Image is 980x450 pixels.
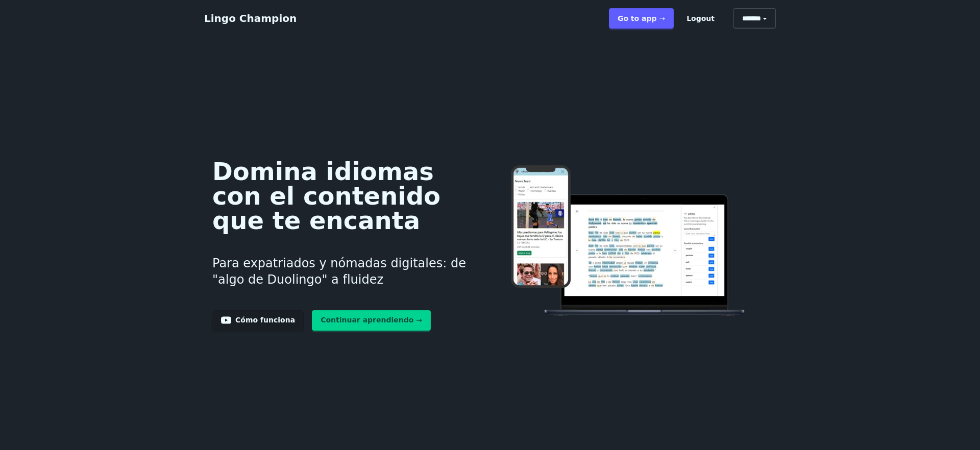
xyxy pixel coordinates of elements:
[204,12,297,24] a: Lingo Champion
[491,165,768,318] img: Aprende idiomas en línea
[312,310,431,331] a: Continuar aprendiendo →
[609,8,674,29] a: Go to app ➝
[678,8,723,29] button: Logout
[212,159,474,233] h1: Domina idiomas con el contenido que te encanta
[212,310,304,331] a: Cómo funciona
[212,243,474,300] h3: Para expatriados y nómadas digitales: de "algo de Duolingo" a fluidez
